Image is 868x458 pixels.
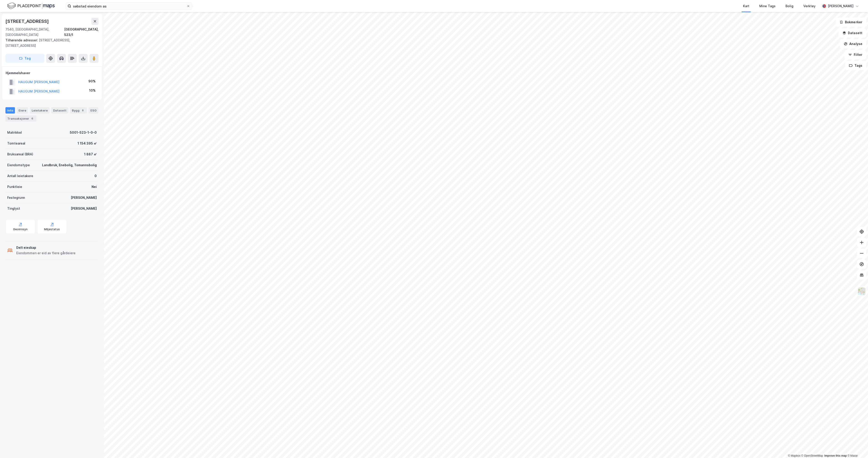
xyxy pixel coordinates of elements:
div: Leietakere [30,107,50,114]
span: Tilhørende adresser: [5,38,39,42]
div: Nei [92,184,97,190]
div: 5001-523-1-0-0 [70,130,97,135]
div: Eiendommen er eid av flere gårdeiere [16,250,75,256]
div: [PERSON_NAME] [71,206,97,211]
button: Analyse [840,39,866,48]
div: Verktøy [803,3,816,9]
img: Z [857,287,866,296]
div: Punktleie [7,184,22,190]
div: Landbruk, Enebolig, Tomannsbolig [42,162,97,168]
div: Tinglyst [7,206,20,211]
div: Festegrunn [7,195,25,200]
button: Datasett [839,28,866,38]
button: Filter [844,50,866,59]
div: Miljøstatus [44,228,60,231]
div: Bolig [785,3,793,9]
a: Mapbox [788,454,800,457]
div: Matrikkel [7,130,22,135]
div: Kart [743,3,749,9]
div: [GEOGRAPHIC_DATA], 523/1 [64,27,99,38]
div: Kontrollprogram for chat [845,436,868,458]
div: Hjemmelshaver [6,70,98,76]
button: Tags [845,61,866,70]
div: Eiendomstype [7,162,30,168]
iframe: Chat Widget [845,436,868,458]
div: 90% [88,78,96,84]
a: Improve this map [824,454,847,457]
div: Delt eieskap [16,245,75,250]
div: 7540, [GEOGRAPHIC_DATA], [GEOGRAPHIC_DATA] [5,27,64,38]
a: OpenStreetMap [801,454,823,457]
div: [STREET_ADDRESS] [5,18,50,25]
div: [PERSON_NAME] [828,3,854,9]
div: Datasett [51,107,68,114]
div: 1 154 395 ㎡ [78,141,97,146]
div: 10% [89,88,96,93]
div: 0 [94,173,97,179]
div: Info [5,107,15,114]
div: [STREET_ADDRESS], [STREET_ADDRESS] [5,38,95,48]
div: Bruksareal (BRA) [7,152,33,157]
div: Eiere [17,107,28,114]
button: Tag [5,54,44,63]
div: Geoinnsyn [13,228,28,231]
button: Bokmerker [836,18,866,27]
div: Mine Tags [759,3,776,9]
img: logo.f888ab2527a4732fd821a326f86c7f29.svg [7,2,55,10]
div: 6 [30,116,35,121]
div: [PERSON_NAME] [71,195,97,200]
div: 1 887 ㎡ [84,152,97,157]
div: ESG [89,107,98,114]
div: Bygg [70,107,87,114]
div: Transaksjoner [5,115,36,122]
input: Søk på adresse, matrikkel, gårdeiere, leietakere eller personer [71,3,186,9]
div: 8 [80,108,85,113]
div: Tomteareal [7,141,25,146]
div: Antall leietakere [7,173,33,179]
